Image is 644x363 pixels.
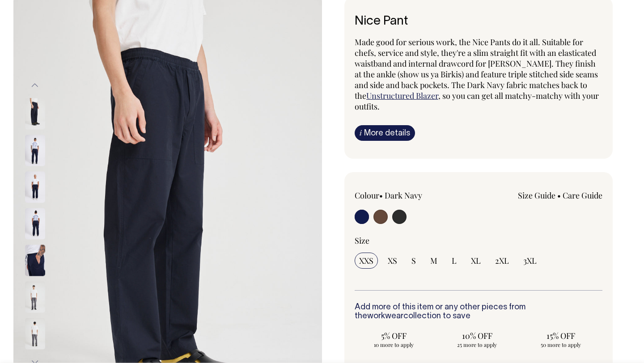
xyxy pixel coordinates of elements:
input: L [447,253,461,269]
h6: Add more of this item or any other pieces from the collection to save [355,303,602,321]
span: 2XL [495,255,509,266]
input: XS [383,253,402,269]
img: charcoal [25,318,45,350]
a: Care Guide [563,190,602,201]
input: 15% OFF 50 more to apply [521,328,600,351]
input: 10% OFF 25 more to apply [438,328,517,351]
span: 25 more to apply [443,341,512,348]
div: Colour [355,190,454,201]
span: L [452,255,457,266]
span: i [360,128,362,137]
input: XL [466,253,485,269]
span: XS [388,255,397,266]
span: XXS [359,255,373,266]
input: 3XL [519,253,541,269]
a: iMore details [355,125,415,141]
span: , so you can get all matchy-matchy with your outfits. [355,90,599,112]
span: 10 more to apply [359,341,428,348]
img: dark-navy [25,245,45,276]
input: M [426,253,442,269]
button: Previous [28,76,42,96]
span: S [411,255,416,266]
a: Unstructured Blazer [366,90,438,101]
span: M [430,255,437,266]
span: 5% OFF [359,330,428,341]
input: 5% OFF 10 more to apply [355,328,433,351]
img: charcoal [25,282,45,313]
input: 2XL [491,253,513,269]
img: dark-navy [25,208,45,240]
span: 10% OFF [443,330,512,341]
span: 50 more to apply [526,341,595,348]
img: dark-navy [25,172,45,203]
a: workwear [367,312,403,320]
div: Size [355,235,602,246]
span: • [557,190,561,201]
input: S [407,253,420,269]
span: 3XL [523,255,537,266]
img: dark-navy [25,135,45,166]
span: Made good for serious work, the Nice Pants do it all. Suitable for chefs, service and style, they... [355,37,598,101]
input: XXS [355,253,378,269]
h6: Nice Pant [355,15,602,29]
span: 15% OFF [526,330,595,341]
img: dark-navy [25,98,45,130]
a: Size Guide [518,190,555,201]
span: XL [471,255,481,266]
span: • [379,190,383,201]
label: Dark Navy [385,190,422,201]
